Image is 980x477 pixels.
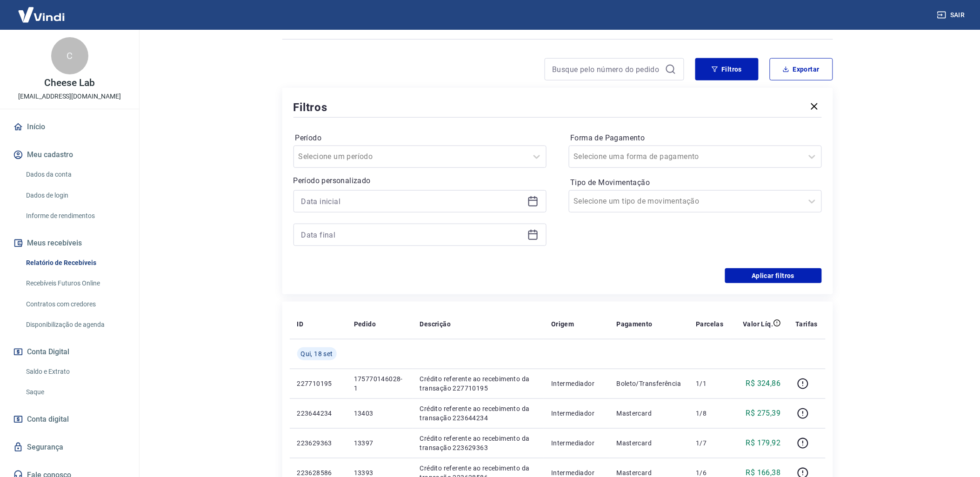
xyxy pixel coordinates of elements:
a: Disponibilização de agenda [22,315,128,334]
p: 1/1 [696,379,724,388]
button: Conta Digital [11,342,128,362]
p: 227710195 [297,379,339,388]
p: 175770146028-1 [354,374,405,393]
p: Período personalizado [293,175,547,186]
a: Dados de login [22,186,128,205]
a: Segurança [11,437,128,457]
a: Saque [22,383,128,402]
p: Parcelas [696,319,724,329]
p: [EMAIL_ADDRESS][DOMAIN_NAME] [18,92,121,101]
button: Aplicar filtros [725,268,822,283]
p: Crédito referente ao recebimento da transação 223629363 [420,434,537,452]
button: Meus recebíveis [11,233,128,253]
a: Relatório de Recebíveis [22,253,128,272]
div: C [51,37,88,74]
p: 13403 [354,409,405,418]
p: 223629363 [297,438,339,448]
p: Valor Líq. [743,319,773,329]
p: Intermediador [551,438,601,448]
p: Crédito referente ao recebimento da transação 227710195 [420,374,537,393]
p: R$ 179,92 [746,437,781,449]
p: Boleto/Transferência [617,379,681,388]
button: Filtros [695,58,759,80]
label: Tipo de Movimentação [571,177,820,188]
p: Mastercard [617,409,681,418]
a: Informe de rendimentos [22,206,128,225]
p: 13397 [354,438,405,448]
p: Crédito referente ao recebimento da transação 223644234 [420,404,537,423]
p: R$ 275,39 [746,408,781,419]
h5: Filtros [293,100,328,115]
p: Pedido [354,319,376,329]
p: Pagamento [617,319,653,329]
p: Intermediador [551,409,601,418]
p: 223644234 [297,409,339,418]
label: Período [295,132,545,144]
p: Intermediador [551,379,601,388]
label: Forma de Pagamento [571,132,820,144]
p: Cheese Lab [44,78,95,88]
p: Tarifas [796,319,818,329]
p: Descrição [420,319,451,329]
a: Início [11,117,128,137]
button: Exportar [770,58,833,80]
p: 1/7 [696,438,724,448]
p: ID [297,319,304,329]
input: Busque pelo número do pedido [553,62,661,76]
p: 1/8 [696,409,724,418]
img: Vindi [11,0,72,29]
a: Conta digital [11,409,128,430]
p: R$ 324,86 [746,378,781,389]
span: Conta digital [27,413,69,426]
a: Contratos com credores [22,295,128,314]
p: Origem [551,319,574,329]
button: Meu cadastro [11,145,128,165]
a: Dados da conta [22,165,128,184]
a: Saldo e Extrato [22,362,128,381]
button: Sair [935,7,969,24]
a: Recebíveis Futuros Online [22,274,128,293]
input: Data final [301,228,524,242]
span: Qui, 18 set [301,349,333,358]
input: Data inicial [301,194,524,208]
p: Mastercard [617,438,681,448]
